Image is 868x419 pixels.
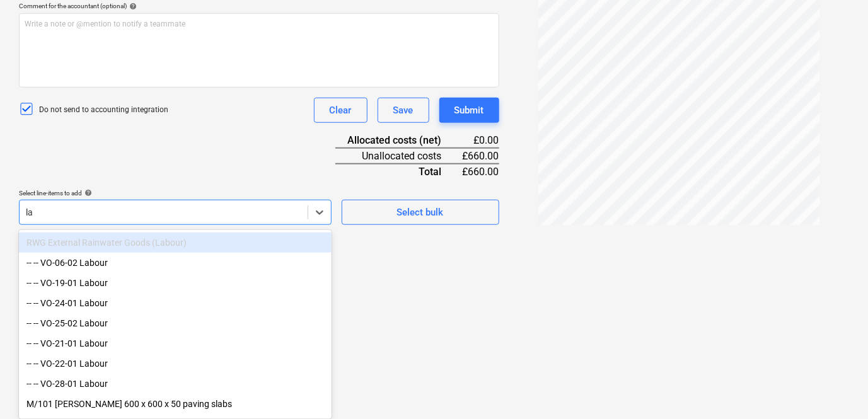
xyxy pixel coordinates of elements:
div: -- -- VO-25-02 Labour [19,313,332,333]
div: -- -- VO-19-01 Labour [19,273,332,293]
div: Submit [454,102,484,118]
iframe: Chat Widget [805,359,868,419]
div: Allocated costs (net) [335,133,462,148]
div: £660.00 [461,164,499,179]
div: Comment for the accountant (optional) [19,2,499,10]
div: RWG External Rainwater Goods (Labour) [19,232,332,253]
div: £0.00 [461,133,499,148]
div: M/101 Marshall 600 x 600 x 50 paving slabs [19,394,332,414]
div: Unallocated costs [335,148,462,164]
span: help [127,3,137,10]
span: help [82,189,92,197]
p: Do not send to accounting integration [39,105,168,115]
button: Save [378,98,429,123]
div: -- -- VO-24-01 Labour [19,293,332,313]
div: Total [335,164,462,179]
div: Select line-items to add [19,189,332,197]
div: -- -- VO-28-01 Labour [19,374,332,394]
div: -- -- VO-21-01 Labour [19,333,332,353]
button: Select bulk [342,200,499,225]
div: £660.00 [461,148,499,164]
div: M/101 [PERSON_NAME] 600 x 600 x 50 paving slabs [19,394,332,414]
div: Select bulk [397,204,444,221]
button: Clear [314,98,367,123]
div: -- -- VO-22-01 Labour [19,353,332,374]
div: -- -- VO-06-02 Labour [19,253,332,273]
button: Submit [439,98,499,123]
div: Clear [330,102,352,118]
div: Save [393,102,414,118]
